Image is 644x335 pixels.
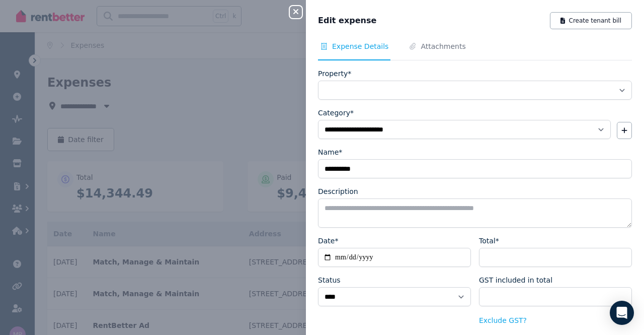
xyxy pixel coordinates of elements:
[332,41,388,51] span: Expense Details
[318,275,341,285] label: Status
[318,15,376,27] span: Edit expense
[318,69,351,79] label: Property*
[318,41,632,60] nav: Tabs
[318,147,342,157] label: Name*
[610,301,634,325] div: Open Intercom Messenger
[318,186,358,196] label: Description
[479,236,499,246] label: Total*
[318,236,338,246] label: Date*
[550,12,632,29] button: Create tenant bill
[318,108,354,118] label: Category*
[479,315,527,325] button: Exclude GST?
[479,275,552,285] label: GST included in total
[421,41,465,51] span: Attachments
